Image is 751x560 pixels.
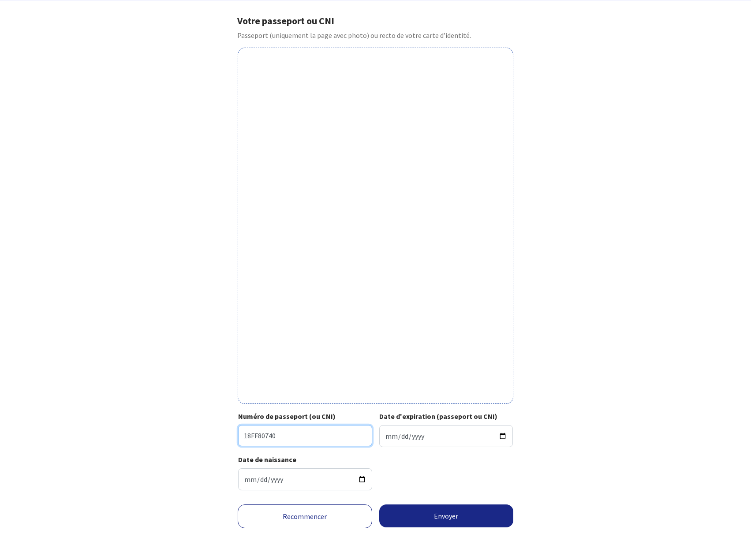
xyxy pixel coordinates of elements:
a: Recommencer [238,504,372,528]
h1: Votre passeport ou CNI [237,15,514,26]
p: Passeport (uniquement la page avec photo) ou recto de votre carte d’identité. [237,30,514,41]
strong: Date de naissance [238,455,296,464]
strong: Date d'expiration (passeport ou CNI) [379,412,497,421]
button: Envoyer [379,504,514,527]
strong: Numéro de passeport (ou CNI) [238,412,336,421]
